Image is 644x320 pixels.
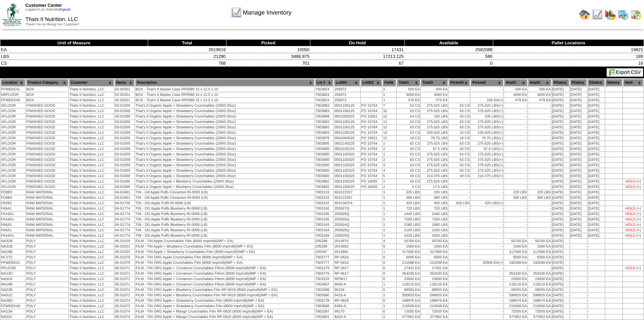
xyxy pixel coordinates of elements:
td: 23 CS [397,130,420,135]
td: 768 [148,60,226,67]
td: 275.625 LBS [421,103,448,108]
th: Available [404,40,493,46]
th: Total [148,40,226,46]
td: 16 [493,60,644,67]
td: PO 15764 [361,141,382,146]
td: 0501100125 [334,120,360,124]
td: 500 EA [397,87,420,92]
td: 256972 [334,98,360,103]
td: 67 [310,60,405,67]
td: 63 CS [397,103,420,108]
th: Total2 [421,79,448,86]
th: Unit of Measure [0,40,148,46]
th: Product Category [26,79,68,86]
td: [DATE] [552,103,569,108]
td: Thats It Nutrition, LLC [69,103,114,108]
td: 4000 EA [504,92,527,97]
img: excel.gif [609,69,616,76]
td: 500 EA [504,87,527,92]
td: 1 [383,87,396,92]
td: BOX [26,87,68,92]
span: Logged in as Jsalcedo [25,8,70,12]
td: 18 CS [449,136,470,141]
th: Picked1 [449,79,470,86]
td: 256972 [334,92,360,97]
td: That's It Organic Apple + Strawberry Crunchables (200/0.35oz) [135,103,314,108]
td: - [528,125,551,130]
td: FINISHED GOOD [26,136,68,141]
td: XFLOOR [1,130,25,135]
td: 7003895 [315,147,334,151]
div: (+) [499,147,503,151]
td: 256972 [334,87,360,92]
td: Thats It Nutrition, LLC [69,125,114,130]
td: - [504,125,527,130]
td: - [504,136,527,141]
td: 1 [383,141,396,146]
td: [DATE] [552,98,569,103]
td: - [449,92,470,97]
td: [DATE] [552,114,569,119]
td: 2 [383,147,396,151]
td: 500 EA [421,87,448,92]
td: - [528,130,551,135]
button: Export CSV [606,68,643,77]
th: Avail2 [528,79,551,86]
td: 21280 [148,53,226,60]
th: Avail1 [504,79,527,86]
td: [DATE] [588,103,605,108]
td: 7003895 [315,141,334,146]
td: 579 EA [397,98,420,103]
td: FINISHED GOOD [26,114,68,119]
td: PO 15764 [361,120,382,124]
td: [DATE] [570,136,587,141]
td: 10050 [226,46,310,53]
td: NRFLOOR [1,92,25,97]
td: [DATE] [588,141,605,146]
td: [DATE] [570,125,587,130]
th: Description [135,79,314,86]
td: 1 [383,98,396,103]
td: [DATE] [570,109,587,113]
td: FINISHED GOOD [26,152,68,157]
td: 579 EA [421,98,448,103]
td: 0502100225 [334,141,360,146]
th: Picked [226,40,310,46]
img: calendarinout.gif [630,9,641,20]
td: BOX - That's It Master Case RP0589 15 x 12.5 x 10 [135,87,314,92]
span: Manage Inventory [243,9,291,16]
td: 275.625 LBS [471,125,503,130]
td: FINISHED GOOD [26,147,68,151]
td: 7003900 [315,152,334,157]
td: 479 EA [504,98,527,103]
td: 701 [226,60,310,67]
td: Thats It Nutrition, LLC [69,92,114,97]
th: LotID1 [334,79,360,86]
td: 20 CS [449,147,470,151]
td: Thats It Nutrition, LLC [69,98,114,103]
td: 63 CS [397,125,420,130]
td: 03-01059 [115,152,135,157]
td: 0502100225 [334,147,360,151]
td: CS [0,60,148,67]
td: XFLOOR [1,120,25,124]
td: 7003883 [315,125,334,130]
td: 63 CS [449,109,470,113]
td: FINISHED GOOD [26,125,68,130]
td: [DATE] [552,87,569,92]
td: That's It Organic Apple + Strawberry Crunchables (200/0.35oz) [135,130,314,135]
td: 63 CS [449,152,470,157]
td: 7003824 [315,98,334,103]
td: That's It Organic Apple + Strawberry Crunchables (200/0.35oz) [135,120,314,124]
td: [DATE] [570,141,587,146]
td: That's It Organic Apple + Strawberry Crunchables (200/0.35oz) [135,147,314,151]
td: PO 15764 [361,103,382,108]
td: That's It Organic Apple + Strawberry Crunchables (200/0.35oz) [135,125,314,130]
td: - [528,103,551,108]
td: [DATE] [588,114,605,119]
td: 7003883 [315,130,334,135]
td: FFWEEK41 [1,87,25,92]
td: XFLOOR [1,152,25,157]
td: That's It Organic Apple + Strawberry Crunchables (200/0.35oz) [135,152,314,157]
th: Picked2 [471,79,503,86]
